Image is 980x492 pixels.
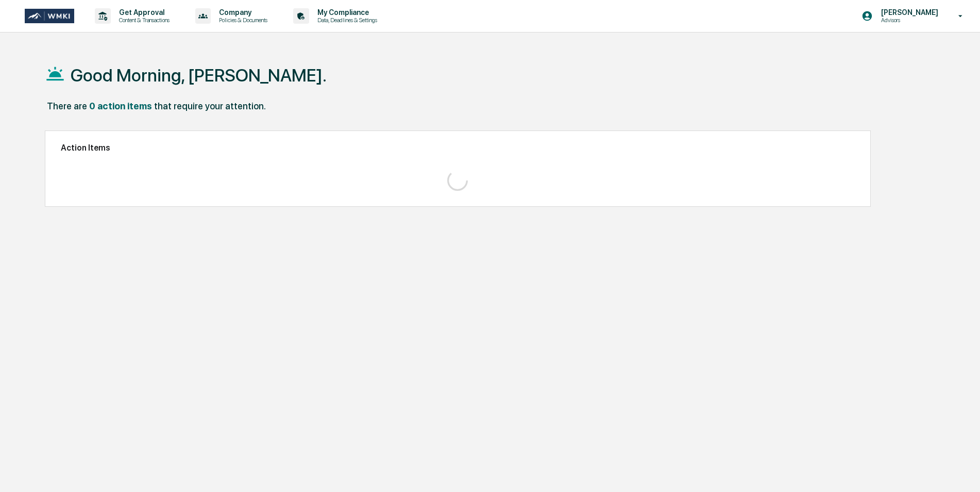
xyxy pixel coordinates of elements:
[111,17,175,24] p: Content & Transactions
[154,101,266,111] div: that require your attention.
[873,17,943,24] p: Advisors
[211,17,273,24] p: Policies & Documents
[89,101,152,111] div: 0 action items
[71,65,327,86] h1: Good Morning, [PERSON_NAME].
[873,8,943,17] p: [PERSON_NAME]
[61,143,855,153] h2: Action Items
[211,8,273,17] p: Company
[47,101,87,111] div: There are
[309,17,382,24] p: Data, Deadlines & Settings
[25,9,74,24] img: logo
[309,8,382,17] p: My Compliance
[111,8,175,17] p: Get Approval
